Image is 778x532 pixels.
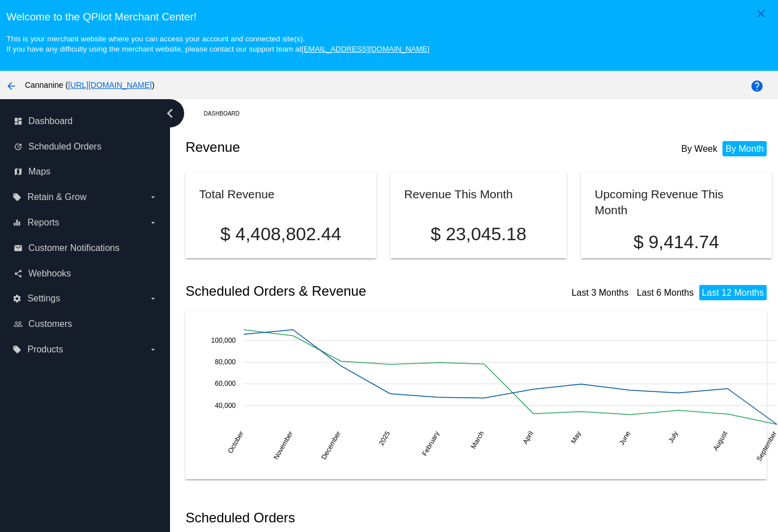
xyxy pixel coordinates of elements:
i: settings [12,294,22,303]
span: Customers [28,319,72,329]
text: 60,000 [215,380,236,388]
h2: Upcoming Revenue This Month [594,188,723,216]
i: local_offer [12,345,22,354]
text: March [469,430,486,450]
i: update [14,142,23,151]
a: Dashboard [203,105,249,122]
small: This is your merchant website where you can access your account and connected site(s). If you hav... [6,35,429,53]
i: dashboard [14,117,23,126]
span: Retain & Grow [27,192,86,202]
p: $ 4,408,802.44 [199,224,362,245]
a: email Customer Notifications [14,239,158,257]
a: [EMAIL_ADDRESS][DOMAIN_NAME] [301,45,430,53]
h2: Total Revenue [199,188,274,201]
a: share Webhooks [14,265,158,283]
a: dashboard Dashboard [14,112,158,130]
i: arrow_drop_down [148,345,158,354]
i: arrow_drop_down [148,218,158,227]
a: people_outline Customers [14,315,158,333]
i: arrow_drop_down [148,294,158,303]
h2: Scheduled Orders & Revenue [185,283,478,299]
i: people_outline [14,320,23,329]
text: November [272,430,295,461]
p: $ 9,414.74 [594,232,758,253]
h3: Welcome to the QPilot Merchant Center! [6,11,771,23]
a: Last 3 Months [572,288,629,297]
text: February [420,430,441,458]
text: 100,000 [211,337,236,344]
span: Products [27,344,63,355]
span: Maps [28,167,50,177]
i: arrow_drop_down [148,193,158,202]
mat-icon: help [750,79,764,93]
text: December [320,430,343,461]
text: August [712,429,729,452]
li: By Week [678,141,720,156]
text: May [569,430,583,445]
span: Reports [27,218,59,228]
text: April [521,430,535,446]
i: chevron_left [161,104,179,122]
a: Last 6 Months [637,288,694,297]
i: share [14,269,23,278]
span: Cannanine ( ) [25,80,155,90]
h2: Revenue This Month [404,188,513,201]
span: Webhooks [28,269,71,279]
h2: Revenue [185,139,478,155]
span: Customer Notifications [28,243,120,253]
a: Last 12 Months [702,288,764,297]
mat-icon: arrow_back [5,79,18,93]
text: 40,000 [215,402,236,410]
i: equalizer [12,218,22,227]
text: 80,000 [215,358,236,366]
text: 2025 [377,429,392,446]
text: June [618,429,632,446]
i: email [14,244,23,253]
text: October [227,430,245,455]
i: local_offer [12,193,22,202]
text: July [667,430,680,444]
i: map [14,167,23,176]
mat-icon: close [754,7,768,20]
p: $ 23,045.18 [404,224,552,245]
span: Scheduled Orders [28,142,101,152]
a: update Scheduled Orders [14,138,158,156]
h2: Scheduled Orders [185,510,478,526]
span: Dashboard [28,116,73,126]
li: By Month [722,141,767,156]
span: Settings [27,293,60,304]
a: [URL][DOMAIN_NAME] [68,80,152,90]
a: map Maps [14,163,158,181]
